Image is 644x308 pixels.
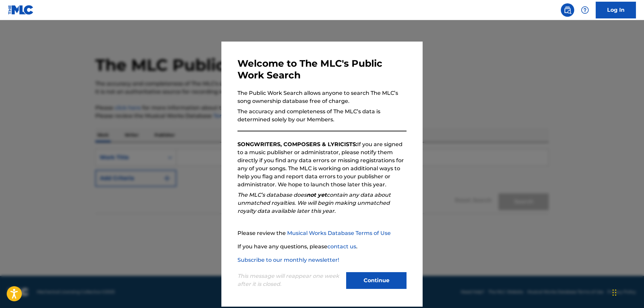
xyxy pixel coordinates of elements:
[578,3,592,17] div: Help
[237,140,407,189] p: If you are signed to a music publisher or administrator, please notify them directly if you find ...
[346,272,407,289] button: Continue
[237,108,407,124] p: The accuracy and completeness of The MLC’s data is determined solely by our Members.
[237,229,407,237] p: Please review the
[237,257,339,263] a: Subscribe to our monthly newsletter!
[237,243,407,251] p: If you have any questions, please .
[237,141,357,147] strong: SONGWRITERS, COMPOSERS & LYRICISTS:
[237,272,342,288] p: This message will reappear one week after it is closed.
[237,58,407,81] h3: Welcome to The MLC's Public Work Search
[307,192,327,198] strong: not yet
[237,89,407,105] p: The Public Work Search allows anyone to search The MLC’s song ownership database free of charge.
[287,230,391,236] a: Musical Works Database Terms of Use
[610,276,644,308] iframe: Chat Widget
[612,283,616,303] div: Drag
[8,5,34,15] img: MLC Logo
[563,6,572,14] img: search
[596,2,636,18] a: Log In
[581,6,589,14] img: help
[237,192,391,214] em: The MLC’s database does contain any data about unmatched royalties. We will begin making unmatche...
[327,243,356,250] a: contact us
[561,3,574,17] a: Public Search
